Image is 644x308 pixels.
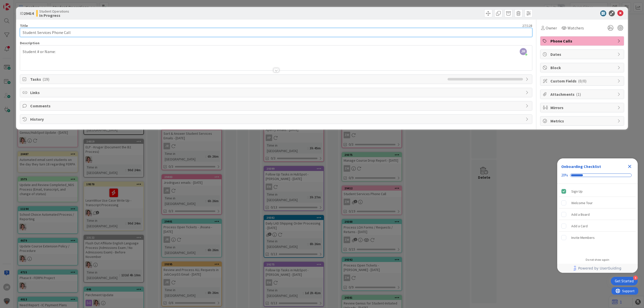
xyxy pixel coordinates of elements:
[561,173,568,178] div: 20%
[29,23,532,28] div: 27 / 128
[557,264,638,273] div: Footer
[561,163,601,169] div: Onboarding Checklist
[615,279,634,284] div: Get Started
[571,223,588,229] div: Add a Card
[578,78,586,83] span: ( 0/0 )
[576,92,581,97] span: ( 1 )
[578,265,621,271] span: Powered by UserGuiding
[550,91,615,97] span: Attachments
[586,258,609,262] div: Do not show again
[20,41,39,45] span: Description
[39,9,69,13] span: Student Operations
[550,65,615,71] span: Block
[550,78,615,84] span: Custom Fields
[571,200,593,206] div: Welcome Tour
[30,116,523,122] span: History
[43,77,49,82] span: ( 19 )
[571,235,595,241] div: Invite Members
[24,11,34,16] b: 29414
[550,38,615,44] span: Phone Calls
[611,277,638,285] div: Open Get Started checklist, remaining modules: 4
[557,184,638,254] div: Checklist items
[626,162,634,170] div: Close Checklist
[559,186,636,197] div: Sign Up is complete.
[550,105,615,111] span: Mirrors
[23,49,530,55] p: Student # or Name:
[550,51,615,57] span: Dates
[559,221,636,232] div: Add a Card is incomplete.
[546,25,557,31] span: Owner
[571,211,590,217] div: Add a Board
[559,197,636,208] div: Welcome Tour is incomplete.
[20,10,34,16] span: ID
[30,90,523,96] span: Links
[30,76,445,82] span: Tasks
[20,23,28,28] label: Title
[633,276,638,280] div: 4
[559,232,636,243] div: Invite Members is incomplete.
[550,118,615,124] span: Metrics
[20,28,532,37] input: type card name here...
[557,158,638,273] div: Checklist Container
[561,173,634,178] div: Checklist progress: 20%
[568,25,584,31] span: Watchers
[30,103,523,109] span: Comments
[39,13,69,17] b: In Progress
[571,188,583,194] div: Sign Up
[559,209,636,220] div: Add a Board is incomplete.
[560,264,635,273] a: Powered by UserGuiding
[11,1,23,7] span: Support
[520,48,527,55] span: JR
